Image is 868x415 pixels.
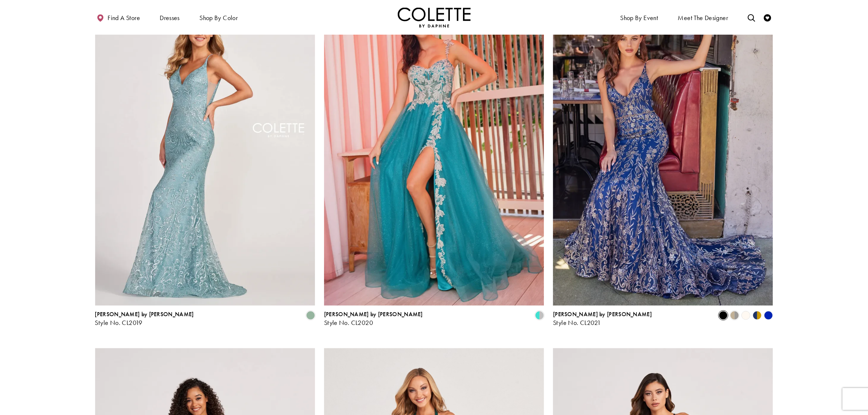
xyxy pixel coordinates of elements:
[160,14,180,22] span: Dresses
[306,311,315,320] i: Dusty Green
[618,7,660,27] span: Shop By Event
[553,310,652,318] span: [PERSON_NAME] by [PERSON_NAME]
[730,311,739,320] i: Gold/Pewter
[198,7,240,27] span: Shop by color
[108,14,140,22] span: Find a store
[95,311,194,326] div: Colette by Daphne Style No. CL2019
[324,311,423,326] div: Colette by Daphne Style No. CL2020
[95,318,143,327] span: Style No. CL2019
[553,318,601,327] span: Style No. CL2021
[742,311,750,320] i: Diamond White
[158,7,182,27] span: Dresses
[324,318,373,327] span: Style No. CL2020
[535,311,544,320] i: Turquoise/Silver
[398,7,471,27] img: Colette by Daphne
[398,7,471,27] a: Visit Home Page
[324,310,423,318] span: [PERSON_NAME] by [PERSON_NAME]
[676,7,730,27] a: Meet the designer
[746,7,757,27] a: Toggle search
[553,311,652,326] div: Colette by Daphne Style No. CL2021
[762,7,773,27] a: Check Wishlist
[719,311,728,320] i: Black
[95,7,142,27] a: Find a store
[199,14,238,22] span: Shop by color
[753,311,762,320] i: Navy/Gold
[764,311,773,320] i: Royal Blue
[678,14,728,22] span: Meet the designer
[620,14,658,22] span: Shop By Event
[95,310,194,318] span: [PERSON_NAME] by [PERSON_NAME]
